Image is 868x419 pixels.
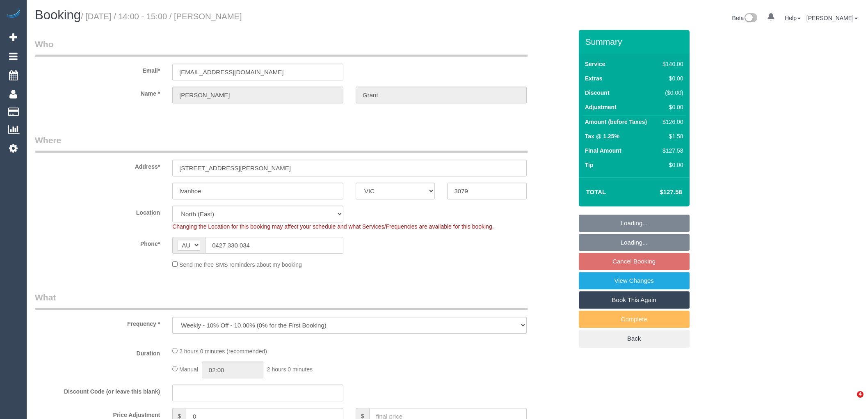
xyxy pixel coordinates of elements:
[172,87,343,103] input: First Name*
[356,87,527,103] input: Last Name*
[659,147,683,155] div: $127.58
[659,161,683,169] div: $0.00
[585,161,594,169] label: Tip
[29,317,166,328] label: Frequency *
[659,60,683,68] div: $140.00
[179,261,302,268] span: Send me free SMS reminders about my booking
[585,147,621,155] label: Final Amount
[585,103,617,111] label: Adjustment
[659,74,683,82] div: $0.00
[29,206,166,217] label: Location
[205,237,343,254] input: Phone*
[579,291,690,309] a: Book This Again
[172,183,343,199] input: Suburb*
[35,8,81,22] span: Booking
[447,183,526,199] input: Post Code*
[585,118,647,126] label: Amount (before Taxes)
[5,8,21,20] img: Automaid Logo
[81,12,242,21] small: / [DATE] / 14:00 - 15:00 / [PERSON_NAME]
[732,15,758,21] a: Beta
[29,160,166,171] label: Address*
[35,134,528,153] legend: Where
[840,391,860,411] iframe: Intercom live chat
[172,223,493,230] span: Changing the Location for this booking may affect your schedule and what Services/Frequencies are...
[659,132,683,140] div: $1.58
[179,366,198,373] span: Manual
[29,237,166,248] label: Phone*
[586,188,606,195] strong: Total
[857,391,863,398] span: 4
[579,330,690,347] a: Back
[659,89,683,97] div: ($0.00)
[35,291,528,310] legend: What
[29,64,166,75] label: Email*
[585,89,610,97] label: Discount
[806,15,858,21] a: [PERSON_NAME]
[585,132,619,140] label: Tax @ 1.25%
[585,37,685,46] h3: Summary
[585,74,603,82] label: Extras
[29,346,166,357] label: Duration
[29,408,166,419] label: Price Adjustment
[659,103,683,111] div: $0.00
[29,385,166,396] label: Discount Code (or leave this blank)
[29,87,166,98] label: Name *
[267,366,313,373] span: 2 hours 0 minutes
[635,189,682,196] h4: $127.58
[35,38,528,57] legend: Who
[659,118,683,126] div: $126.00
[744,13,757,24] img: New interface
[579,272,690,289] a: View Changes
[785,15,801,21] a: Help
[172,64,343,80] input: Email*
[179,348,267,355] span: 2 hours 0 minutes (recommended)
[585,60,605,68] label: Service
